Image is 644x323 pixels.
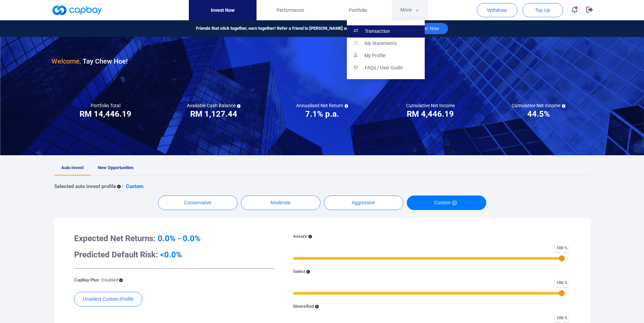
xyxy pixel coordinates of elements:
p: My Profile [364,53,385,59]
a: Transaction [347,25,425,38]
p: Transaction [365,28,390,34]
p: My Statements [365,41,397,47]
a: My Statements [347,38,425,50]
p: FAQs / User Guide [365,65,403,71]
a: My Profile [347,50,425,62]
a: FAQs / User Guide [347,62,425,74]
